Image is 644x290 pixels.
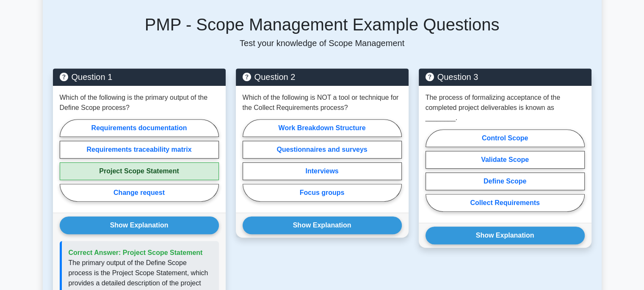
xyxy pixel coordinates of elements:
[426,172,585,190] label: Define Scope
[60,119,219,137] label: Requirements documentation
[426,151,585,169] label: Validate Scope
[243,141,402,159] label: Questionnaires and surveys
[243,216,402,234] button: Show Explanation
[53,14,591,35] h5: PMP - Scope Management Example Questions
[426,93,585,123] p: The process of formalizing acceptance of the completed project deliverables is known as ________.
[243,119,402,137] label: Work Breakdown Structure
[60,216,219,234] button: Show Explanation
[243,184,402,202] label: Focus groups
[426,194,585,212] label: Collect Requirements
[426,129,585,147] label: Control Scope
[243,162,402,180] label: Interviews
[60,93,219,113] p: Which of the following is the primary output of the Define Scope process?
[426,227,585,244] button: Show Explanation
[53,38,591,48] p: Test your knowledge of Scope Management
[60,72,219,82] h5: Question 1
[243,72,402,82] h5: Question 2
[243,93,402,113] p: Which of the following is NOT a tool or technique for the Collect Requirements process?
[60,184,219,202] label: Change request
[60,162,219,180] label: Project Scope Statement
[69,249,203,256] span: Correct Answer: Project Scope Statement
[426,72,585,82] h5: Question 3
[60,141,219,159] label: Requirements traceability matrix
